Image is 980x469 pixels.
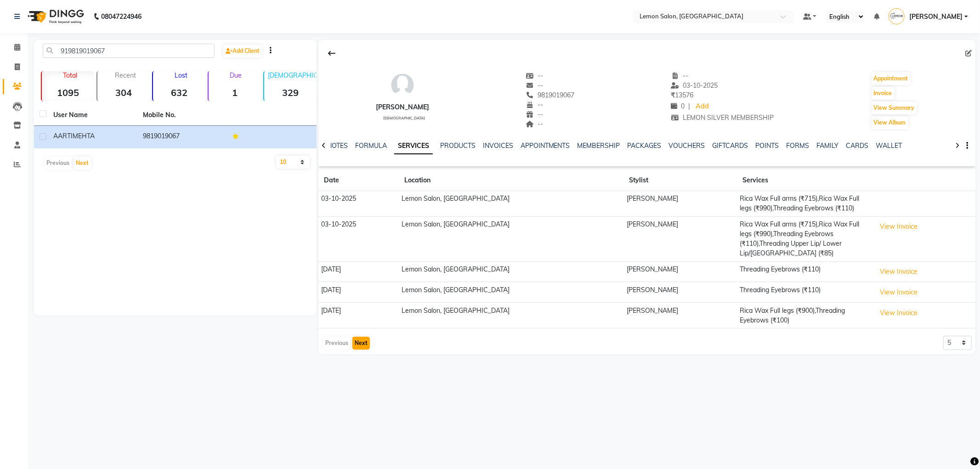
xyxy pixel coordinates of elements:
a: VOUCHERS [669,141,705,150]
p: Total [45,71,95,79]
a: POINTS [756,141,779,150]
td: [DATE] [318,282,399,303]
button: View Invoice [876,306,922,320]
button: Next [352,337,370,350]
strong: 304 [97,87,150,98]
img: Jenny Shah [889,8,905,24]
a: GIFTCARDS [713,141,748,150]
span: 13576 [671,91,694,99]
span: [DEMOGRAPHIC_DATA] [383,116,425,120]
th: Mobile No. [137,105,227,126]
td: Lemon Salon, [GEOGRAPHIC_DATA] [399,216,623,261]
img: logo [23,4,86,29]
span: -- [526,101,544,109]
div: [PERSON_NAME] [376,102,429,112]
a: Add Client [223,45,262,57]
a: APPOINTMENTS [521,141,570,150]
span: [PERSON_NAME] [909,12,963,22]
td: Lemon Salon, [GEOGRAPHIC_DATA] [399,191,623,217]
a: PRODUCTS [440,141,476,150]
button: Invoice [872,87,895,100]
td: [PERSON_NAME] [623,261,736,282]
a: WALLET [876,141,902,150]
td: [PERSON_NAME] [623,303,736,328]
a: SERVICES [394,138,433,154]
span: -- [526,120,544,128]
span: 03-10-2025 [671,81,718,90]
a: INVOICES [483,141,513,150]
a: CARDS [846,141,869,150]
td: Rica Wax Full arms (₹715),Rica Wax Full legs (₹990),Threading Eyebrows (₹110),Threading Upper Lip... [737,216,873,261]
a: FAMILY [817,141,839,150]
span: -- [526,72,544,80]
th: Stylist [623,170,736,191]
a: FORMULA [355,141,387,150]
button: View Invoice [876,285,922,299]
p: [DEMOGRAPHIC_DATA] [268,71,317,79]
span: ₹ [671,91,675,99]
a: Add [694,100,710,113]
button: Next [74,157,91,170]
a: MEMBERSHIP [578,141,620,150]
span: | [689,102,691,111]
button: View Album [872,116,908,129]
td: 03-10-2025 [318,216,399,261]
strong: 1 [209,87,261,98]
strong: 632 [153,87,206,98]
p: Due [210,71,261,79]
button: View Invoice [876,220,922,234]
a: NOTES [327,141,348,150]
p: Lost [157,71,206,79]
span: AARTI [53,132,73,140]
td: Lemon Salon, [GEOGRAPHIC_DATA] [399,303,623,328]
td: [DATE] [318,261,399,282]
strong: 329 [264,87,317,98]
a: PACKAGES [628,141,662,150]
td: [DATE] [318,303,399,328]
td: 03-10-2025 [318,191,399,217]
strong: 1095 [42,87,95,98]
td: Lemon Salon, [GEOGRAPHIC_DATA] [399,282,623,303]
a: FORMS [787,141,810,150]
th: Date [318,170,399,191]
div: Back to Client [322,45,341,62]
th: User Name [48,105,137,126]
span: MEHTA [73,132,95,140]
td: [PERSON_NAME] [623,191,736,217]
td: Rica Wax Full arms (₹715),Rica Wax Full legs (₹990),Threading Eyebrows (₹110) [737,191,873,217]
td: [PERSON_NAME] [623,282,736,303]
button: Appointment [872,72,911,85]
th: Location [399,170,623,191]
span: 9819019067 [526,91,575,99]
td: [PERSON_NAME] [623,216,736,261]
td: Threading Eyebrows (₹110) [737,261,873,282]
button: View Invoice [876,265,922,279]
td: Rica Wax Full legs (₹900),Threading Eyebrows (₹100) [737,303,873,328]
th: Services [737,170,873,191]
span: 0 [671,102,685,110]
span: -- [671,72,689,80]
span: LEMON SILVER MEMBERSHIP [671,113,774,122]
td: Lemon Salon, [GEOGRAPHIC_DATA] [399,261,623,282]
button: View Summary [872,102,917,114]
span: -- [526,110,544,119]
img: avatar [389,71,416,99]
p: Recent [101,71,150,79]
td: Threading Eyebrows (₹110) [737,282,873,303]
b: 08047224946 [101,4,142,29]
input: Search by Name/Mobile/Email/Code [43,44,215,58]
span: -- [526,81,544,90]
td: 9819019067 [137,126,227,148]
